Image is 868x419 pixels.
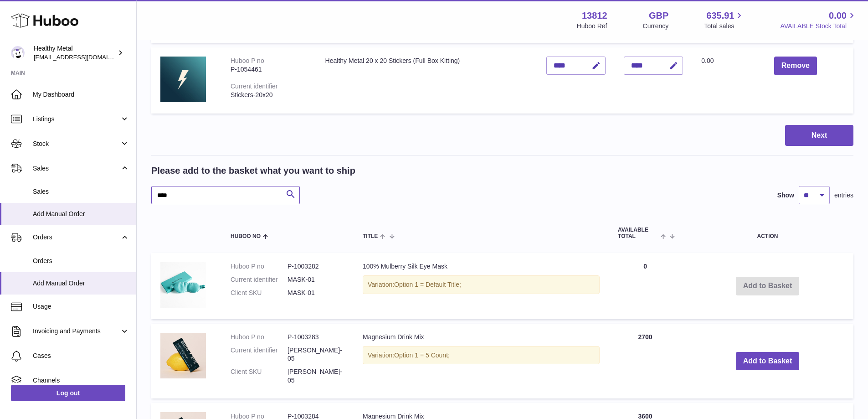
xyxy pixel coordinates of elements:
[288,289,344,297] dd: MASK-01
[34,44,116,62] div: Healthy Metal
[33,164,120,173] span: Sales
[231,91,307,99] div: Stickers-20x20
[785,125,853,146] button: Next
[704,22,745,31] span: Total sales
[582,10,607,22] strong: 13812
[643,22,669,31] div: Currency
[33,279,129,288] span: Add Manual Order
[33,233,120,242] span: Orders
[394,352,450,359] span: Option 1 = 5 Count;
[736,352,800,371] button: Add to Basket
[780,10,857,31] a: 0.00 AVAILABLE Stock Total
[151,165,355,177] h2: Please add to the basket what you want to ship
[706,10,734,22] span: 635.91
[231,289,288,297] dt: Client SKU
[33,327,120,336] span: Invoicing and Payments
[609,253,682,319] td: 0
[33,187,129,196] span: Sales
[774,57,817,75] button: Remove
[577,22,607,31] div: Huboo Ref
[363,346,600,365] div: Variation:
[834,191,853,200] span: entries
[231,262,288,271] dt: Huboo P no
[354,253,609,319] td: 100% Mulberry Silk Eye Mask
[618,227,658,239] span: AVAILABLE Total
[704,10,745,31] a: 635.91 Total sales
[160,262,206,308] img: 100% Mulberry Silk Eye Mask
[288,346,344,363] dd: [PERSON_NAME]-05
[33,90,129,99] span: My Dashboard
[780,22,857,31] span: AVAILABLE Stock Total
[160,333,206,378] img: Magnesium Drink Mix
[33,115,120,124] span: Listings
[394,281,461,288] span: Option 1 = Default Title;
[777,191,794,200] label: Show
[231,83,278,90] div: Current identifier
[231,65,307,74] div: P-1054461
[649,10,668,22] strong: GBP
[33,140,120,148] span: Stock
[231,275,288,284] dt: Current identifier
[231,233,261,239] span: Huboo no
[363,275,600,294] div: Variation:
[701,57,714,64] span: 0.00
[231,367,288,385] dt: Client SKU
[363,233,378,239] span: Title
[316,47,538,114] td: Healthy Metal 20 x 20 Stickers (Full Box Kitting)
[288,275,344,284] dd: MASK-01
[231,57,264,64] div: Huboo P no
[11,46,25,60] img: internalAdmin-13812@internal.huboo.com
[231,333,288,341] dt: Huboo P no
[609,324,682,398] td: 2700
[33,302,129,311] span: Usage
[288,262,344,271] dd: P-1003282
[160,57,206,102] img: Healthy Metal 20 x 20 Stickers (Full Box Kitting)
[288,333,344,341] dd: P-1003283
[33,210,129,218] span: Add Manual Order
[33,352,129,360] span: Cases
[354,324,609,398] td: Magnesium Drink Mix
[34,53,134,61] span: [EMAIL_ADDRESS][DOMAIN_NAME]
[288,367,344,385] dd: [PERSON_NAME]-05
[11,385,125,401] a: Log out
[682,218,853,248] th: Action
[33,257,129,265] span: Orders
[829,10,847,22] span: 0.00
[33,376,129,385] span: Channels
[231,346,288,363] dt: Current identifier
